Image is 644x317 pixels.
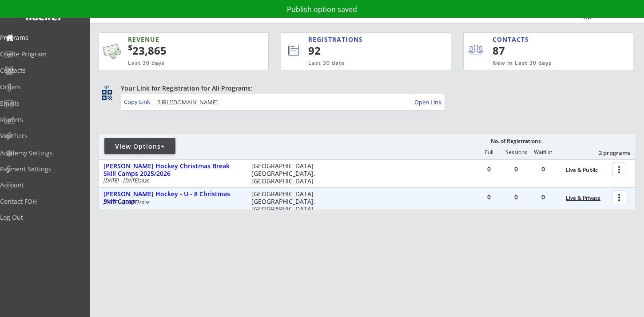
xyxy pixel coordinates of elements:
div: 23,865 [128,43,240,58]
div: [DATE] - [DATE] [103,178,239,183]
div: [PERSON_NAME] Hockey - U - 8 Christmas Skill Camp [103,190,242,206]
div: No. of Registrations [488,138,543,144]
em: 2026 [139,199,150,206]
div: Sessions [503,149,529,155]
div: CONTACTS [493,35,533,44]
div: qr [101,84,112,90]
div: 0 [530,194,557,200]
div: View Options [104,142,175,151]
div: Live & Private [566,195,608,201]
div: 0 [503,166,529,172]
button: more_vert [612,190,626,204]
div: 0 [530,166,557,172]
div: New in Last 30 days [493,59,592,67]
div: [PERSON_NAME] Hockey Christmas Break Skill Camps 2025/2026 [103,162,242,178]
div: 2 programs [584,149,630,157]
div: Full [476,149,502,155]
div: [DATE] - [DATE] [103,200,239,205]
div: Waitlist [529,149,556,155]
div: Last 30 days [308,59,414,67]
div: Copy Link [124,98,152,106]
div: Last 30 days [128,59,227,67]
div: [GEOGRAPHIC_DATA] [GEOGRAPHIC_DATA], [GEOGRAPHIC_DATA] [251,162,321,185]
div: 92 [308,43,421,58]
div: 0 [476,166,502,172]
div: Live & Public [566,167,608,173]
a: Open Link [414,96,442,108]
div: REVENUE [128,35,227,44]
button: more_vert [612,162,626,176]
div: REGISTRATIONS [308,35,411,44]
div: [GEOGRAPHIC_DATA] [GEOGRAPHIC_DATA], [GEOGRAPHIC_DATA] [251,190,321,213]
div: Your Link for Registration for All Programs: [121,84,608,93]
div: 87 [493,43,547,58]
div: Open Link [414,99,442,106]
div: 0 [476,194,502,200]
sup: $ [128,42,132,53]
em: 2026 [139,178,150,184]
div: 0 [503,194,529,200]
button: qr_code [100,88,114,102]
